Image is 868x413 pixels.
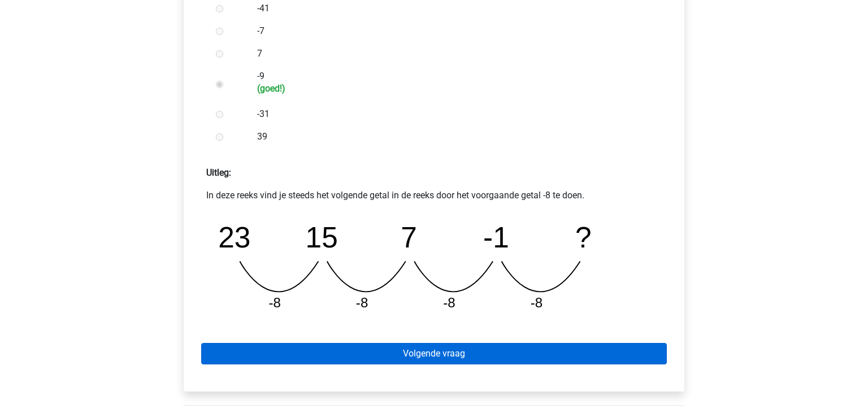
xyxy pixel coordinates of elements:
[576,221,593,254] tspan: ?
[401,221,418,254] tspan: 7
[257,47,648,60] label: 7
[257,69,648,94] label: -9
[206,167,231,178] strong: Uitleg:
[257,107,648,121] label: -31
[484,221,510,254] tspan: -1
[257,2,648,15] label: -41
[257,83,648,94] h6: (goed!)
[206,189,662,202] p: In deze reeks vind je steeds het volgende getal in de reeks door het voorgaande getal -8 te doen.
[218,221,250,254] tspan: 23
[257,130,648,144] label: 39
[357,295,369,310] tspan: -8
[531,295,544,310] tspan: -8
[444,295,456,310] tspan: -8
[306,221,338,254] tspan: 15
[257,24,648,38] label: -7
[269,295,281,310] tspan: -8
[201,343,667,364] a: Volgende vraag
